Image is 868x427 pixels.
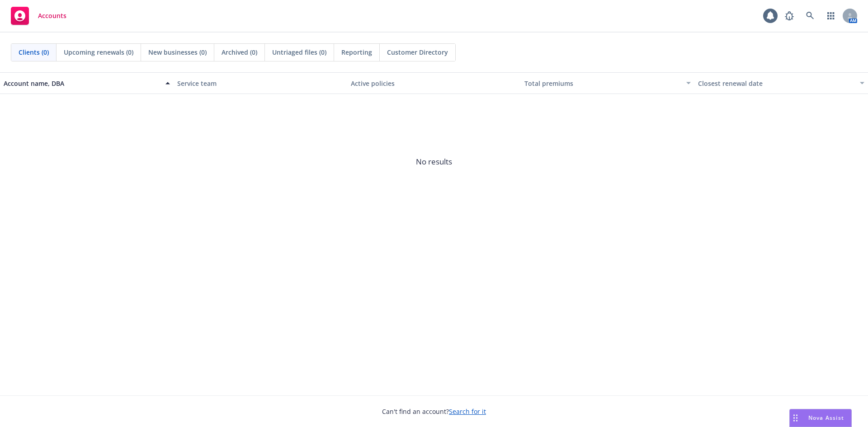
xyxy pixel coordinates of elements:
span: Accounts [38,12,66,19]
a: Search for it [449,407,486,416]
button: Service team [174,72,347,94]
a: Report a Bug [780,7,798,25]
a: Search [801,7,819,25]
div: Closest renewal date [698,79,854,88]
a: Switch app [822,7,840,25]
span: Customer Directory [387,47,448,57]
span: Untriaged files (0) [272,47,326,57]
span: Clients (0) [19,47,49,57]
div: Active policies [351,79,517,88]
div: Total premiums [524,79,681,88]
div: Service team [177,79,344,88]
a: Accounts [7,3,70,28]
span: Reporting [341,47,372,57]
span: Upcoming renewals (0) [64,47,133,57]
div: Account name, DBA [4,79,160,88]
span: Archived (0) [222,47,257,57]
button: Nova Assist [789,409,852,427]
button: Active policies [347,72,521,94]
button: Closest renewal date [694,72,868,94]
span: New businesses (0) [148,47,207,57]
button: Total premiums [521,72,694,94]
div: Drag to move [790,409,801,427]
span: Nova Assist [808,414,844,422]
span: Can't find an account? [382,407,486,416]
